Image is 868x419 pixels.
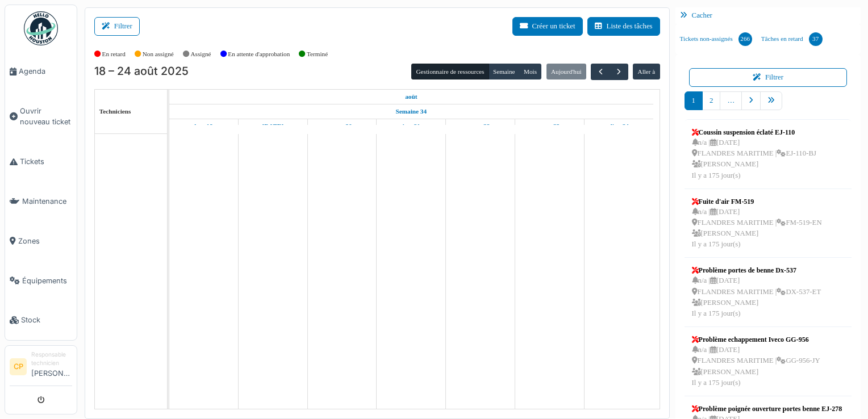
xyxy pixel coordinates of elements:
a: CP Responsable technicien[PERSON_NAME] [10,350,72,386]
label: En retard [102,49,126,59]
div: 37 [809,32,823,46]
a: Tickets non-assignés [675,24,757,55]
a: 24 août 2025 [606,119,631,133]
div: Coussin suspension éclaté EJ-110 [692,127,816,137]
a: 21 août 2025 [399,119,423,133]
a: Problème portes de benne Dx-537 n/a |[DATE] FLANDRES MARITIME |DX-537-ET [PERSON_NAME]Il y a 175 ... [689,262,824,322]
a: Coussin suspension éclaté EJ-110 n/a |[DATE] FLANDRES MARITIME |EJ-110-BJ [PERSON_NAME]Il y a 175... [689,124,819,184]
a: Stock [5,300,77,340]
button: Aller à [633,64,660,79]
a: 23 août 2025 [536,119,562,133]
a: 18 août 2025 [402,90,420,104]
div: Problème echappement Iveco GG-956 [692,334,820,345]
a: 1 [685,91,703,110]
div: Responsable technicien [31,350,72,368]
label: En attente d'approbation [228,49,290,59]
img: Badge_color-CXgf-gQk.svg [24,11,58,45]
li: [PERSON_NAME] [31,350,72,383]
h2: 18 – 24 août 2025 [94,65,189,78]
span: Tickets [20,156,72,167]
a: 19 août 2025 [260,119,287,133]
a: Fuite d'air FM-519 n/a |[DATE] FLANDRES MARITIME |FM-519-EN [PERSON_NAME]Il y a 175 jour(s) [689,194,825,253]
span: Maintenance [22,196,72,207]
button: Précédent [591,64,610,80]
a: 2 [702,91,720,110]
a: 20 août 2025 [329,119,355,133]
a: … [720,91,742,110]
div: Problème poignée ouverture portes benne EJ-278 [692,404,842,414]
div: Fuite d'air FM-519 [692,196,822,207]
li: CP [10,358,27,375]
span: Ouvrir nouveau ticket [20,106,72,127]
a: 18 août 2025 [191,119,215,133]
a: Problème echappement Iveco GG-956 n/a |[DATE] FLANDRES MARITIME |GG-956-JY [PERSON_NAME]Il y a 17... [689,332,823,391]
span: Zones [18,236,72,246]
span: Agenda [19,66,72,77]
span: Techniciens [99,108,131,115]
div: n/a | [DATE] FLANDRES MARITIME | GG-956-JY [PERSON_NAME] Il y a 175 jour(s) [692,345,820,388]
button: Mois [519,64,542,79]
span: Stock [21,315,72,325]
a: Agenda [5,52,77,91]
a: Semaine 34 [393,104,429,119]
button: Liste des tâches [587,17,660,36]
div: 266 [738,32,752,46]
button: Suivant [610,64,628,80]
div: Problème portes de benne Dx-537 [692,265,821,275]
div: n/a | [DATE] FLANDRES MARITIME | DX-537-ET [PERSON_NAME] Il y a 175 jour(s) [692,275,821,319]
div: n/a | [DATE] FLANDRES MARITIME | EJ-110-BJ [PERSON_NAME] Il y a 175 jour(s) [692,137,816,181]
button: Filtrer [94,17,140,36]
a: Équipements [5,261,77,300]
a: Zones [5,221,77,261]
a: Maintenance [5,182,77,221]
div: Cacher [675,7,861,24]
div: n/a | [DATE] FLANDRES MARITIME | FM-519-EN [PERSON_NAME] Il y a 175 jour(s) [692,207,822,250]
button: Aujourd'hui [546,64,586,79]
button: Semaine [489,64,520,79]
a: Ouvrir nouveau ticket [5,91,77,142]
label: Non assigné [143,49,174,59]
a: Tickets [5,142,77,182]
label: Assigné [191,49,211,59]
nav: pager [685,91,852,119]
a: Tâches en retard [757,24,827,55]
button: Gestionnaire de ressources [411,64,489,79]
a: 22 août 2025 [468,119,493,133]
button: Filtrer [689,68,848,87]
label: Terminé [307,49,328,59]
span: Équipements [22,275,72,286]
button: Créer un ticket [512,17,583,36]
